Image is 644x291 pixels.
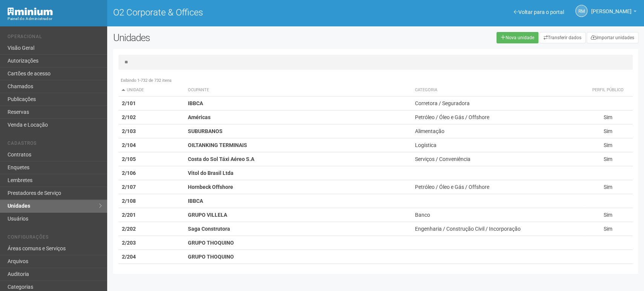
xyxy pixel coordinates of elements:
strong: Saga Construtora [188,226,230,232]
td: Banco [412,208,583,222]
strong: 2/103 [121,128,135,134]
strong: 2/101 [121,100,135,106]
td: Petróleo / Óleo e Gás / Offshore [412,110,583,124]
strong: 2/203 [121,240,135,246]
a: RM [575,5,587,17]
td: Corretora / Seguradora [412,96,583,110]
th: Unidade: activate to sort column descending [118,84,184,96]
li: Cadastros [8,141,101,149]
span: Sim [604,226,612,232]
strong: GRUPO THOQUINO [188,254,234,260]
strong: 2/105 [121,156,135,162]
strong: 2/108 [121,198,135,204]
a: Nova unidade [496,32,538,43]
strong: Américas [188,114,211,120]
strong: SUBURBANOS [188,128,223,134]
span: Sim [604,114,612,120]
span: Sim [604,184,612,190]
span: Sim [604,212,612,218]
div: Exibindo 1-732 de 732 itens [118,77,633,84]
strong: IBBCA [188,198,203,204]
strong: 2/102 [121,114,135,120]
a: Transferir dados [539,32,586,43]
strong: Costa do Sol Táxi Aéreo S.A [188,156,254,162]
a: Importar unidades [587,32,638,43]
strong: GRUPO THOQUINO [188,240,234,246]
td: Engenharia / Construção Civil / Incorporação [412,222,583,236]
div: Painel do Administrador [8,15,101,22]
h1: O2 Corporate & Offices [113,8,370,17]
strong: 2/205 [121,268,135,274]
img: Minium [8,8,53,15]
th: Categoria: activate to sort column ascending [412,84,583,96]
strong: 2/104 [121,142,135,148]
strong: 2/107 [121,184,135,190]
td: Petróleo / Óleo e Gás / Offshore [412,180,583,194]
h2: Unidades [113,32,325,43]
td: Serviços / Conveniência [412,152,583,166]
td: Logística [412,138,583,152]
strong: 2/204 [121,254,135,260]
strong: 2/202 [121,226,135,232]
strong: OILTANKING TERMINAIS [188,142,247,148]
li: Configurações [8,234,101,242]
strong: 2/201 [121,212,135,218]
span: Rogério Machado [591,1,632,14]
li: Operacional [8,34,101,42]
span: Sim [604,128,612,134]
th: Perfil público: activate to sort column ascending [583,84,633,96]
strong: DAMA TRANSPORTADORA LTDA [188,268,266,274]
span: Sim [604,156,612,162]
strong: 2/106 [121,170,135,176]
strong: Vitol do Brasil Ltda [188,170,234,176]
th: Ocupante: activate to sort column ascending [185,84,412,96]
td: Alimentação [412,124,583,138]
strong: Hornbeck Offshore [188,184,233,190]
a: Voltar para o portal [514,9,564,15]
strong: GRUPO VILLELA [188,212,227,218]
span: Sim [604,142,612,148]
a: [PERSON_NAME] [591,9,636,15]
strong: IBBCA [188,100,203,106]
